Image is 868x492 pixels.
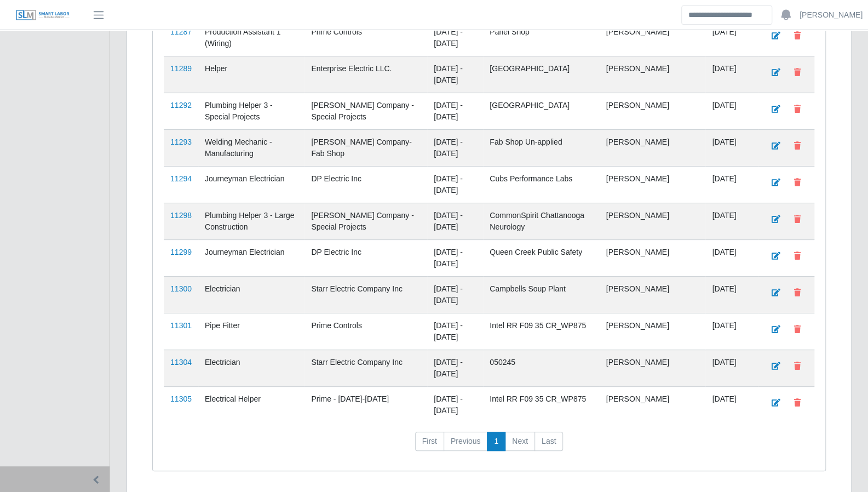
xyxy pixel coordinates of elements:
td: 050245 [483,350,599,386]
a: 11292 [170,101,192,110]
td: [DATE] - [DATE] [427,313,483,350]
td: Journeyman Electrician [198,166,304,203]
a: 11300 [170,284,192,293]
td: Welding Mechanic - Manufacturing [198,129,304,166]
td: [PERSON_NAME] [600,239,706,276]
td: Plumbing Helper 3 - Large Construction [198,203,304,239]
td: [PERSON_NAME] [600,19,706,56]
td: Panel Shop [483,19,599,56]
td: [DATE] [705,166,758,203]
td: [DATE] [705,386,758,423]
td: [DATE] - [DATE] [427,56,483,93]
td: Helper [198,56,304,93]
td: [PERSON_NAME] Company - Special Projects [304,203,427,239]
td: Prime - [DATE]-[DATE] [304,386,427,423]
a: 11293 [170,138,192,146]
td: [DATE] - [DATE] [427,386,483,423]
td: Fab Shop Un-applied [483,129,599,166]
a: 11294 [170,174,192,183]
td: [DATE] - [DATE] [427,203,483,239]
td: Electrical Helper [198,386,304,423]
a: 11301 [170,321,192,330]
td: Production Assistant 1 (Wiring) [198,19,304,56]
td: Prime Controls [304,19,427,56]
td: [DATE] - [DATE] [427,19,483,56]
td: [PERSON_NAME] [600,350,706,386]
td: [GEOGRAPHIC_DATA] [483,56,599,93]
td: [DATE] - [DATE] [427,166,483,203]
td: Electrician [198,350,304,386]
td: [PERSON_NAME] [600,93,706,129]
input: Search [681,5,772,25]
td: [PERSON_NAME] [600,166,706,203]
td: Starr Electric Company Inc [304,350,427,386]
td: DP Electric Inc [304,239,427,276]
td: Pipe Fitter [198,313,304,350]
td: Campbells Soup Plant [483,276,599,313]
a: 11287 [170,27,192,36]
a: 11298 [170,211,192,220]
td: [PERSON_NAME] [600,56,706,93]
td: [PERSON_NAME] [600,129,706,166]
td: Electrician [198,276,304,313]
a: [PERSON_NAME] [800,9,863,21]
td: Intel RR F09 35 CR_WP875 [483,386,599,423]
td: Queen Creek Public Safety [483,239,599,276]
td: [DATE] [705,350,758,386]
nav: pagination [164,432,814,460]
td: [PERSON_NAME] [600,313,706,350]
td: [DATE] - [DATE] [427,350,483,386]
a: 11305 [170,394,192,403]
td: [PERSON_NAME] Company- Fab Shop [304,129,427,166]
td: [PERSON_NAME] [600,276,706,313]
td: [DATE] - [DATE] [427,129,483,166]
td: Prime Controls [304,313,427,350]
td: [PERSON_NAME] [600,203,706,239]
td: Journeyman Electrician [198,239,304,276]
td: [PERSON_NAME] [600,386,706,423]
img: SLM Logo [15,9,70,21]
td: [DATE] [705,129,758,166]
td: Plumbing Helper 3 - Special Projects [198,93,304,129]
td: [DATE] - [DATE] [427,239,483,276]
td: CommonSpirit Chattanooga Neurology [483,203,599,239]
td: [DATE] - [DATE] [427,93,483,129]
td: Cubs Performance Labs [483,166,599,203]
td: [DATE] [705,276,758,313]
td: [DATE] - [DATE] [427,276,483,313]
a: 11289 [170,64,192,73]
td: [GEOGRAPHIC_DATA] [483,93,599,129]
a: 11304 [170,358,192,367]
td: [DATE] [705,56,758,93]
td: [DATE] [705,239,758,276]
a: 11299 [170,248,192,256]
td: [PERSON_NAME] Company - Special Projects [304,93,427,129]
td: Starr Electric Company Inc [304,276,427,313]
td: [DATE] [705,203,758,239]
td: Intel RR F09 35 CR_WP875 [483,313,599,350]
td: DP Electric Inc [304,166,427,203]
td: [DATE] [705,93,758,129]
td: [DATE] [705,19,758,56]
td: [DATE] [705,313,758,350]
a: 1 [487,432,505,451]
td: Enterprise Electric LLC. [304,56,427,93]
